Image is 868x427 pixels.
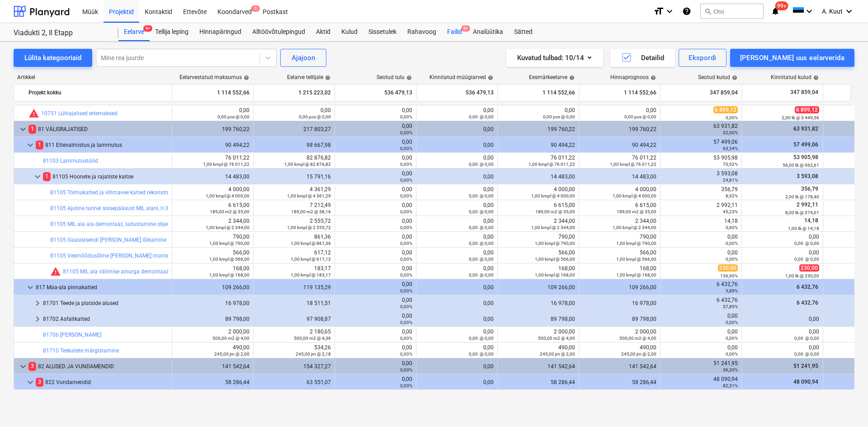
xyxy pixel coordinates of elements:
[785,210,819,215] small: 8,00 tk @ 374,01
[469,162,494,167] small: 0,00 @ 0,00
[339,234,412,246] div: 0,00
[664,234,738,246] div: 0,00
[284,162,331,167] small: 1,00 kmpl @ 82 876,82
[664,139,738,151] div: 57 499,06
[18,361,28,372] span: keyboard_arrow_down
[291,209,331,214] small: 189,00 m2 @ 38,16
[501,202,575,215] div: 6 615,00
[176,126,250,132] div: 199 760,22
[467,23,509,41] div: Analüütika
[41,110,118,117] a: 10751 Lühiajalised ettemaksed
[50,189,233,196] a: 81105 Tolmukatted ja vihmavee katted rekonstrueeritud olmeploki kaitseks
[339,297,412,310] div: 0,00
[664,202,738,215] div: 2 992,11
[299,114,331,119] small: 0,00 pcs @ 0,00
[583,155,656,167] div: 76 011,22
[794,257,819,262] small: 0,00 @ 0,00
[783,163,819,168] small: 56,00 tk @ 962,61
[50,237,264,243] a: 81105 Gaasisisendi [PERSON_NAME] lõikamine [PERSON_NAME] katmine ehituse ajaks
[789,89,819,96] span: 347 859,04
[339,155,412,167] div: 0,00
[583,284,656,291] div: 109 266,00
[796,173,819,179] span: 3 593,08
[501,174,575,180] div: 14 483,00
[616,272,656,277] small: 1,00 kmpl @ 168,00
[24,52,81,64] div: Lülita kategooriaid
[400,178,412,183] small: 0,00%
[420,249,494,262] div: 0,00
[583,265,656,278] div: 168,00
[257,328,331,341] div: 2 180,65
[287,74,330,80] div: Eelarve tellijale
[653,6,664,17] i: format_size
[613,225,656,230] small: 1,00 kmpl @ 2 344,00
[291,241,331,246] small: 1,00 kmpl @ 861,36
[788,226,819,231] small: 1,00 tk @ 14,18
[704,8,712,15] span: search
[36,141,43,149] span: 1
[176,234,250,246] div: 790,00
[616,257,656,262] small: 1,00 kmpl @ 566,00
[400,130,412,135] small: 0,00%
[400,162,412,167] small: 0,00%
[176,186,250,199] div: 4 000,00
[194,23,247,41] div: Hinnapäringud
[794,241,819,246] small: 0,00 @ 0,00
[206,225,250,230] small: 1,00 kmpl @ 2 344,00
[501,155,575,167] div: 76 011,22
[583,300,656,306] div: 16 978,00
[339,265,412,278] div: 0,00
[257,186,331,199] div: 4 361,29
[280,49,326,67] button: Ajajoon
[543,114,575,119] small: 0,00 pcs @ 0,00
[257,300,331,306] div: 18 511,51
[469,272,494,277] small: 0,00 @ 0,00
[583,142,656,148] div: 90 494,22
[43,169,168,184] div: 81105 Hoonete ja rajatiste kaitse
[400,257,412,262] small: 0,00%
[209,257,250,262] small: 1,00 kmpl @ 566,00
[535,272,575,277] small: 1,00 kmpl @ 168,00
[624,114,656,119] small: 0,00 pcs @ 0,00
[28,125,36,133] span: 1
[469,241,494,246] small: 0,00 @ 0,00
[723,162,738,167] small: 70,92%
[420,218,494,230] div: 0,00
[420,234,494,246] div: 0,00
[501,218,575,230] div: 2 344,00
[583,85,656,100] div: 1 114 552,66
[176,202,250,215] div: 6 615,00
[25,377,36,388] span: keyboard_arrow_down
[429,74,493,80] div: Kinnitatud müügiarved
[32,298,43,309] span: keyboard_arrow_right
[43,158,98,164] a: 81103 Lammutustööd
[242,75,249,80] span: help
[713,106,738,113] span: 6 899,12
[377,74,412,80] div: Seotud tulu
[287,193,331,198] small: 1,00 kmpl @ 4 361,29
[405,75,412,80] span: help
[257,174,331,180] div: 15 791,16
[43,332,101,338] a: 81706 [PERSON_NAME]
[50,221,281,227] a: 81105 MIL ala aia demontaaž, ladustamine objektil ja montaaž [PERSON_NAME] põranda valu
[610,74,656,80] div: Hinnaprognoos
[501,300,575,306] div: 16 978,00
[613,193,656,198] small: 1,00 kmpl @ 4 000,00
[363,23,402,41] a: Sissetulek
[50,205,214,211] a: 81105 Ajutine tunnel sissepääsust MIL alani, l=30 m, b=3 m, h=3 m
[745,234,819,246] div: 0,00
[420,300,494,306] div: 0,00
[506,49,603,67] button: Kuvatud tulbad:10/14
[176,316,250,322] div: 89 798,00
[257,85,331,100] div: 1 215 223,02
[203,162,250,167] small: 1,00 kmpl @ 76 011,22
[339,313,412,325] div: 0,00
[664,155,738,167] div: 53 905,98
[400,209,412,214] small: 0,00%
[402,23,442,41] div: Rahavoog
[247,23,311,41] div: Alltöövõtulepingud
[311,23,336,41] a: Aktid
[664,218,738,230] div: 14,18
[617,209,656,214] small: 189,00 m2 @ 35,00
[176,174,250,180] div: 14 483,00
